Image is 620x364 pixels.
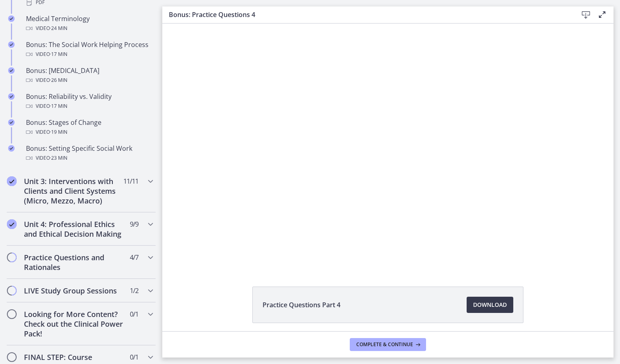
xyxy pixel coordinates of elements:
span: 11 / 11 [123,176,138,186]
i: Completed [8,145,15,152]
div: Bonus: The Social Work Helping Process [26,40,153,59]
span: Download [473,300,507,310]
i: Completed [8,41,15,48]
iframe: Video Lesson [162,24,614,268]
h2: LIVE Study Group Sessions [24,286,123,295]
div: Video [26,49,153,59]
span: Complete & continue [356,341,413,348]
div: Bonus: [MEDICAL_DATA] [26,66,153,85]
div: Bonus: Setting Specific Social Work [26,143,153,163]
div: Medical Terminology [26,14,153,33]
i: Completed [7,219,17,229]
div: Video [26,75,153,85]
div: Bonus: Stages of Change [26,118,153,137]
span: 0 / 1 [130,309,138,319]
i: Completed [8,119,15,126]
span: 9 / 9 [130,219,138,229]
span: 4 / 7 [130,253,138,262]
div: Bonus: Reliability vs. Validity [26,92,153,111]
i: Completed [8,93,15,100]
i: Completed [7,176,17,186]
h3: Bonus: Practice Questions 4 [169,10,565,19]
h2: Practice Questions and Rationales [24,253,123,272]
div: Video [26,101,153,111]
button: Complete & continue [350,338,426,351]
span: Practice Questions Part 4 [263,300,340,310]
span: 0 / 1 [130,352,138,362]
h2: Looking for More Content? Check out the Clinical Power Pack! [24,309,123,338]
div: Video [26,127,153,137]
span: · 26 min [50,75,67,85]
span: · 23 min [50,153,67,163]
h2: Unit 3: Interventions with Clients and Client Systems (Micro, Mezzo, Macro) [24,176,123,206]
i: Completed [8,15,15,22]
span: 1 / 2 [130,286,138,295]
span: · 17 min [50,101,67,111]
span: · 19 min [50,127,67,137]
a: Download [467,297,513,313]
i: Completed [8,67,15,74]
h2: Unit 4: Professional Ethics and Ethical Decision Making [24,219,123,239]
div: Video [26,153,153,163]
div: Video [26,24,153,33]
span: · 24 min [50,24,67,33]
span: · 17 min [50,49,67,59]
